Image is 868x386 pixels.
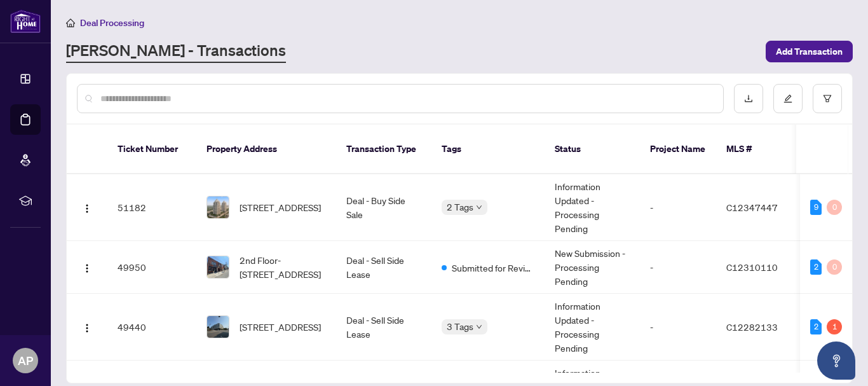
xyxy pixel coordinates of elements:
td: - [640,174,716,241]
img: Logo [82,263,92,273]
span: edit [783,94,792,103]
th: Tags [431,125,545,174]
button: Add Transaction [766,41,853,62]
button: edit [773,84,803,113]
td: - [640,241,716,294]
div: 2 [810,319,822,334]
button: Logo [77,317,97,337]
span: Submitted for Review [452,261,534,275]
td: Information Updated - Processing Pending [545,294,640,361]
td: - [640,294,716,361]
span: filter [823,94,832,103]
button: Open asap [817,341,855,380]
button: download [734,84,763,113]
span: C12347447 [726,202,778,213]
td: Information Updated - Processing Pending [545,174,640,241]
img: thumbnail-img [207,256,229,278]
span: Deal Processing [80,17,144,29]
span: 2nd Floor-[STREET_ADDRESS] [240,253,326,281]
span: [STREET_ADDRESS] [240,320,321,334]
button: Logo [77,257,97,277]
th: MLS # [716,125,792,174]
img: thumbnail-img [207,196,229,218]
th: Status [545,125,640,174]
img: Logo [82,323,92,333]
span: C12310110 [726,261,778,273]
span: Add Transaction [776,41,843,62]
th: Project Name [640,125,716,174]
span: down [476,324,482,330]
button: filter [813,84,842,113]
td: 49950 [107,241,196,294]
button: Logo [77,197,97,217]
td: New Submission - Processing Pending [545,241,640,294]
span: down [476,204,482,210]
th: Ticket Number [107,125,196,174]
span: 3 Tags [447,319,473,334]
td: Deal - Buy Side Sale [336,174,431,241]
div: 0 [827,200,842,215]
div: 0 [827,259,842,275]
td: Deal - Sell Side Lease [336,241,431,294]
img: Logo [82,203,92,214]
div: 1 [827,319,842,334]
span: download [744,94,753,103]
span: 2 Tags [447,200,473,214]
td: 51182 [107,174,196,241]
span: C12282133 [726,321,778,333]
th: Property Address [196,125,336,174]
th: Transaction Type [336,125,431,174]
div: 9 [810,200,822,215]
span: AP [18,352,33,369]
a: [PERSON_NAME] - Transactions [66,40,286,63]
span: home [66,18,75,27]
span: [STREET_ADDRESS] [240,200,321,214]
td: Deal - Sell Side Lease [336,294,431,361]
img: thumbnail-img [207,316,229,338]
td: 49440 [107,294,196,361]
img: logo [10,10,41,33]
div: 2 [810,259,822,275]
